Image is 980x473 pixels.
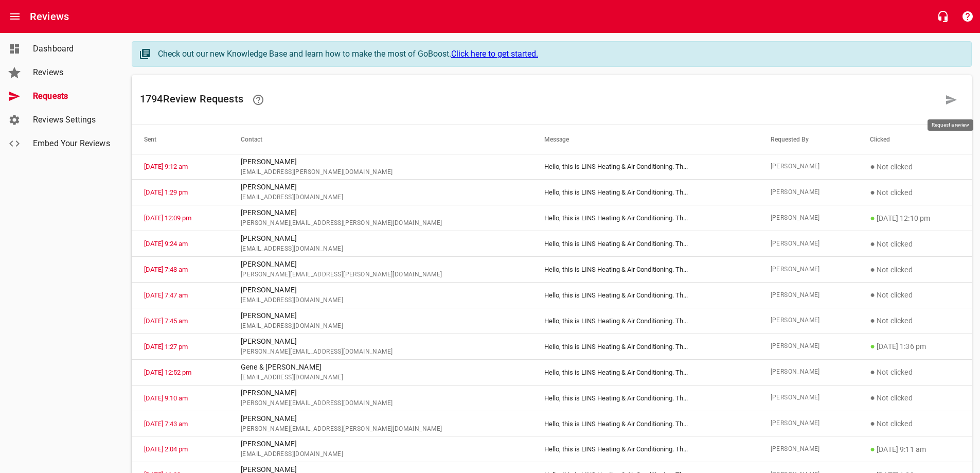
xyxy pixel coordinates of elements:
[144,291,188,299] a: [DATE] 7:47 am
[870,417,959,430] p: Not clicked
[870,341,875,351] span: ●
[870,392,959,404] p: Not clicked
[144,214,191,222] a: [DATE] 12:09 pm
[771,213,846,223] span: [PERSON_NAME]
[870,238,959,250] p: Not clicked
[870,187,875,197] span: ●
[870,443,959,456] p: [DATE] 9:11 am
[241,218,520,229] span: [PERSON_NAME][EMAIL_ADDRESS][PERSON_NAME][DOMAIN_NAME]
[33,137,111,150] span: Embed Your Reviews
[758,125,858,154] th: Requested By
[144,317,188,325] a: [DATE] 7:45 am
[144,188,188,196] a: [DATE] 1:29 pm
[532,411,758,436] td: Hello, this is LINS Heating & Air Conditioning. Th ...
[771,418,846,429] span: [PERSON_NAME]
[771,341,846,352] span: [PERSON_NAME]
[870,264,959,276] p: Not clicked
[870,393,875,402] span: ●
[241,156,520,167] p: [PERSON_NAME]
[241,244,520,254] span: [EMAIL_ADDRESS][DOMAIN_NAME]
[241,398,520,409] span: [PERSON_NAME][EMAIL_ADDRESS][DOMAIN_NAME]
[241,295,520,306] span: [EMAIL_ADDRESS][DOMAIN_NAME]
[870,239,875,249] span: ●
[532,231,758,257] td: Hello, this is LINS Heating & Air Conditioning. Th ...
[771,187,846,198] span: [PERSON_NAME]
[30,8,69,25] h6: Reviews
[158,48,961,60] div: Check out our new Knowledge Base and learn how to make the most of GoBoost.
[241,285,520,295] p: [PERSON_NAME]
[241,449,520,460] span: [EMAIL_ADDRESS][DOMAIN_NAME]
[532,180,758,205] td: Hello, this is LINS Heating & Air Conditioning. Th ...
[870,444,875,454] span: ●
[140,87,939,112] h6: 1794 Review Request s
[144,163,188,170] a: [DATE] 9:12 am
[532,125,758,154] th: Message
[870,418,875,428] span: ●
[870,340,959,353] p: [DATE] 1:36 pm
[532,154,758,180] td: Hello, this is LINS Heating & Air Conditioning. Th ...
[144,394,188,402] a: [DATE] 9:10 am
[33,43,111,55] span: Dashboard
[241,270,520,280] span: [PERSON_NAME][EMAIL_ADDRESS][PERSON_NAME][DOMAIN_NAME]
[132,125,228,154] th: Sent
[33,66,111,79] span: Reviews
[532,334,758,359] td: Hello, this is LINS Heating & Air Conditioning. Th ...
[771,290,846,301] span: [PERSON_NAME]
[771,393,846,403] span: [PERSON_NAME]
[241,207,520,218] p: [PERSON_NAME]
[241,347,520,357] span: [PERSON_NAME][EMAIL_ADDRESS][DOMAIN_NAME]
[3,4,27,29] button: Open drawer
[870,186,959,199] p: Not clicked
[870,366,959,378] p: Not clicked
[451,49,538,59] a: Click here to get started.
[241,259,520,270] p: [PERSON_NAME]
[144,420,188,428] a: [DATE] 7:43 am
[532,283,758,308] td: Hello, this is LINS Heating & Air Conditioning. Th ...
[771,239,846,249] span: [PERSON_NAME]
[870,212,959,224] p: [DATE] 12:10 pm
[931,4,955,29] button: Live Chat
[771,265,846,275] span: [PERSON_NAME]
[241,182,520,192] p: [PERSON_NAME]
[771,162,846,172] span: [PERSON_NAME]
[870,161,959,173] p: Not clicked
[33,90,111,102] span: Requests
[532,385,758,411] td: Hello, this is LINS Heating & Air Conditioning. Th ...
[246,87,271,112] a: Learn how requesting reviews can improve your online presence
[241,373,520,383] span: [EMAIL_ADDRESS][DOMAIN_NAME]
[241,192,520,203] span: [EMAIL_ADDRESS][DOMAIN_NAME]
[870,314,959,327] p: Not clicked
[241,388,520,398] p: [PERSON_NAME]
[870,289,959,301] p: Not clicked
[228,125,532,154] th: Contact
[241,167,520,178] span: [EMAIL_ADDRESS][PERSON_NAME][DOMAIN_NAME]
[241,310,520,321] p: [PERSON_NAME]
[532,257,758,283] td: Hello, this is LINS Heating & Air Conditioning. Th ...
[870,367,875,377] span: ●
[858,125,972,154] th: Clicked
[955,4,980,29] button: Support Portal
[241,424,520,434] span: [PERSON_NAME][EMAIL_ADDRESS][PERSON_NAME][DOMAIN_NAME]
[532,308,758,334] td: Hello, this is LINS Heating & Air Conditioning. Th ...
[771,316,846,326] span: [PERSON_NAME]
[870,290,875,300] span: ●
[532,436,758,462] td: Hello, this is LINS Heating & Air Conditioning. Th ...
[144,445,188,453] a: [DATE] 2:04 pm
[144,369,191,376] a: [DATE] 12:52 pm
[870,162,875,171] span: ●
[144,240,188,248] a: [DATE] 9:24 am
[532,205,758,231] td: Hello, this is LINS Heating & Air Conditioning. Th ...
[870,265,875,274] span: ●
[771,444,846,454] span: [PERSON_NAME]
[241,439,520,449] p: [PERSON_NAME]
[870,316,875,325] span: ●
[144,343,188,351] a: [DATE] 1:27 pm
[532,359,758,385] td: Hello, this is LINS Heating & Air Conditioning. Th ...
[144,266,188,273] a: [DATE] 7:48 am
[241,413,520,424] p: [PERSON_NAME]
[870,213,875,223] span: ●
[241,233,520,244] p: [PERSON_NAME]
[241,336,520,347] p: [PERSON_NAME]
[771,367,846,377] span: [PERSON_NAME]
[241,362,520,373] p: Gene & [PERSON_NAME]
